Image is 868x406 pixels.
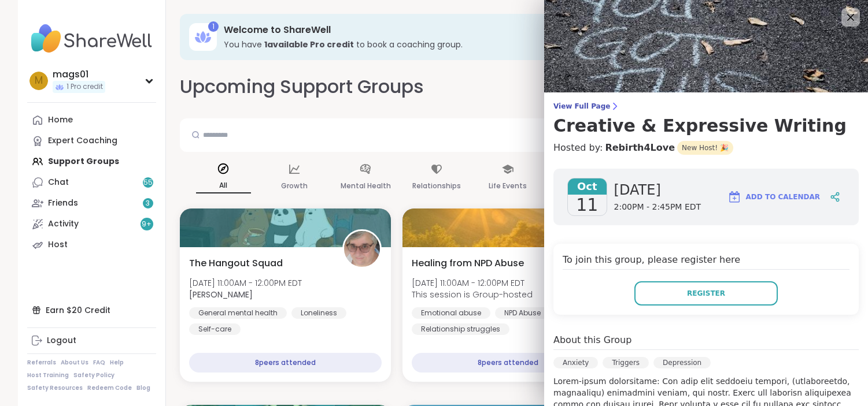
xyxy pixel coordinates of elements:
a: Safety Resources [27,384,83,392]
span: 9 + [142,219,152,229]
div: General mental health [189,307,287,319]
div: 8 peers attended [412,353,604,373]
div: Earn $20 Credit [27,300,156,321]
p: Life Events [489,179,527,193]
a: View Full PageCreative & Expressive Writing [553,102,859,136]
span: New Host! 🎉 [677,141,733,155]
span: m [35,73,43,88]
span: Healing from NPD Abuse [412,256,524,270]
div: Loneliness [291,307,346,319]
div: Host [48,239,68,251]
a: Logout [27,330,156,351]
h3: Creative & Expressive Writing [553,116,859,136]
button: Register [634,281,778,306]
div: Triggers [603,357,649,368]
h3: Welcome to ShareWell [224,24,821,36]
a: Referrals [27,359,56,367]
div: 8 peers attended [189,353,382,373]
span: Oct [568,178,607,195]
h4: To join this group, please register here [563,253,849,270]
a: Blog [136,384,150,392]
a: Friends3 [27,193,156,214]
b: 1 available Pro credit [264,39,354,50]
p: Mental Health [341,179,391,193]
span: View Full Page [553,102,859,111]
div: 1 [208,21,219,32]
span: 2:00PM - 2:45PM EDT [614,202,701,213]
img: ShareWell Nav Logo [27,18,156,59]
span: [DATE] [614,181,701,199]
div: Self-care [189,323,241,335]
span: 3 [146,199,150,208]
span: [DATE] 11:00AM - 12:00PM EDT [412,277,533,289]
h4: About this Group [553,333,631,347]
span: Register [687,288,725,299]
p: All [196,178,251,193]
div: mags01 [53,68,105,81]
a: Help [110,359,124,367]
div: Expert Coaching [48,135,117,147]
div: Relationship struggles [412,323,509,335]
a: Expert Coaching [27,131,156,151]
div: Friends [48,198,78,209]
a: About Us [61,359,88,367]
span: [DATE] 11:00AM - 12:00PM EDT [189,277,302,289]
h3: You have to book a coaching group. [224,39,821,50]
p: Relationships [412,179,461,193]
a: Home [27,110,156,131]
a: Host [27,234,156,255]
span: Add to Calendar [746,192,820,202]
a: Activity9+ [27,214,156,234]
img: Susan [344,231,380,267]
h4: Hosted by: [553,141,859,155]
p: Growth [281,179,308,193]
a: FAQ [93,359,105,367]
div: NPD Abuse [495,307,550,319]
a: Chat55 [27,172,156,193]
div: Depression [653,357,711,368]
span: The Hangout Squad [189,256,283,270]
div: Home [48,114,73,126]
div: Logout [47,335,76,347]
div: Activity [48,218,79,230]
img: ShareWell Logomark [727,190,741,204]
button: Add to Calendar [722,183,825,211]
span: This session is Group-hosted [412,289,533,300]
span: 11 [576,195,598,215]
a: Safety Policy [73,371,114,379]
div: Anxiety [553,357,598,368]
h2: Upcoming Support Groups [180,74,424,100]
div: Chat [48,177,69,188]
a: Rebirth4Love [605,141,675,155]
b: [PERSON_NAME] [189,289,253,300]
a: Host Training [27,371,69,379]
span: 1 Pro credit [67,82,103,92]
div: Emotional abuse [412,307,490,319]
a: Redeem Code [87,384,132,392]
span: 55 [143,178,153,188]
